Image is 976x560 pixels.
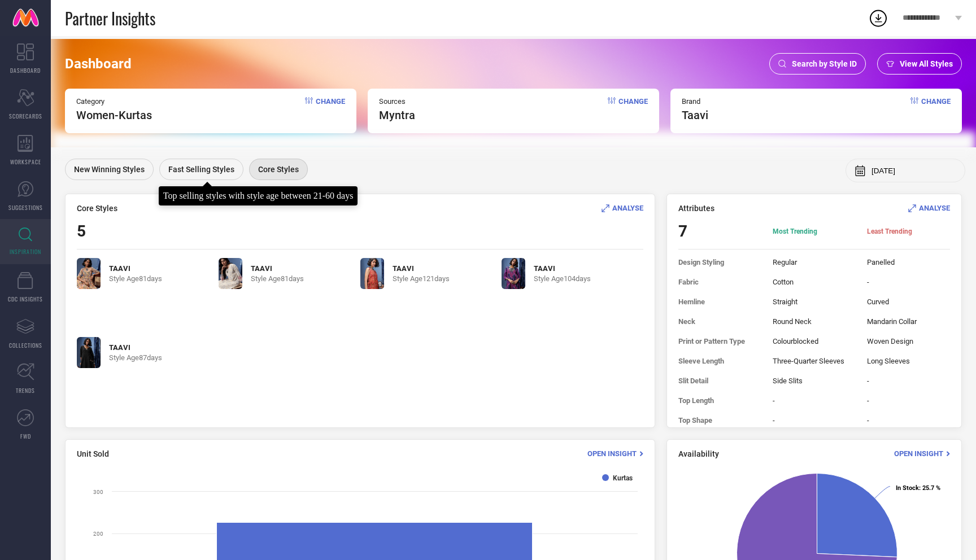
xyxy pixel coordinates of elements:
[77,337,101,368] img: dad6bc98-9f4a-4bc4-9adb-5bb99f7f27c21747809251460-Taavi-Women-Kurtas-9991747809250837-1.jpg
[77,449,109,458] span: Unit Sold
[612,204,643,212] span: ANALYSE
[900,59,953,68] span: View All Styles
[168,165,234,174] span: Fast Selling Styles
[93,489,103,495] text: 300
[682,97,708,106] span: Brand
[618,97,648,122] span: Change
[8,295,43,303] span: CDC INSIGHTS
[894,449,943,458] span: Open Insight
[534,264,591,273] span: TAAVI
[773,317,856,326] span: Round Neck
[8,203,43,212] span: SUGGESTIONS
[10,247,41,256] span: INSPIRATION
[678,278,761,286] span: Fabric
[587,449,637,458] span: Open Insight
[10,158,41,166] span: WORKSPACE
[10,66,41,75] span: DASHBOARD
[678,258,761,266] span: Design Styling
[678,357,761,365] span: Sleeve Length
[872,167,956,175] input: Select month
[896,484,940,492] text: : 25.7 %
[867,357,950,365] span: Long Sleeves
[867,297,950,306] span: Curved
[678,337,761,345] span: Print or Pattern Type
[65,7,155,30] span: Partner Insights
[868,8,888,28] div: Open download list
[867,317,950,326] span: Mandarin Collar
[9,112,42,120] span: SCORECARDS
[109,274,162,283] span: Style Age 81 days
[773,377,856,385] span: Side Slits
[896,484,919,492] tspan: In Stock
[773,337,856,345] span: Colourblocked
[16,386,35,395] span: TRENDS
[258,165,299,174] span: Core Styles
[316,97,345,122] span: Change
[77,204,117,213] span: Core Styles
[77,222,86,240] span: 5
[867,227,950,236] span: Least Trending
[921,97,951,122] span: Change
[613,474,633,482] text: Kurtas
[587,448,643,459] div: Open Insight
[773,297,856,306] span: Straight
[867,337,950,345] span: Woven Design
[393,264,450,273] span: TAAVI
[77,258,101,289] img: 60e5cfdc-92b3-4022-b741-e381fb5f63941749624467646-Taavi-Women-Kurtas-6251749624466933-1.jpg
[109,343,162,352] span: TAAVI
[773,357,856,365] span: Three-Quarter Sleeves
[251,274,304,283] span: Style Age 81 days
[908,203,950,213] div: Analyse
[602,203,643,213] div: Analyse
[792,59,857,68] span: Search by Style ID
[678,222,761,240] span: 7
[93,531,103,537] text: 200
[773,278,856,286] span: Cotton
[678,204,714,213] span: Attributes
[678,377,761,385] span: Slit Detail
[894,448,950,459] div: Open Insight
[20,432,31,440] span: FWD
[678,297,761,306] span: Hemline
[76,97,152,106] span: Category
[502,258,525,289] img: b5a0c5d8-eb84-4c0a-87d0-2a5f7e3323031747806152191-Taavi-Women-Kurtas-1961747806151659-1.jpg
[773,416,856,425] span: -
[678,396,761,405] span: Top Length
[773,227,856,236] span: Most Trending
[219,258,242,289] img: 95077122-f9f3-4eb3-8f60-4a14fdd12f001748407178156-Taavi-Women-Kurtas-1061748407177635-1.jpg
[163,191,354,201] div: Top selling styles with style age between 21-60 days
[534,274,591,283] span: Style Age 104 days
[74,165,145,174] span: New Winning Styles
[867,396,950,405] span: -
[867,416,950,425] span: -
[682,108,708,122] span: taavi
[379,108,415,122] span: myntra
[678,416,761,425] span: Top Shape
[678,449,719,458] span: Availability
[393,274,450,283] span: Style Age 121 days
[867,377,950,385] span: -
[109,353,162,362] span: Style Age 87 days
[919,204,950,212] span: ANALYSE
[678,317,761,326] span: Neck
[109,264,162,273] span: TAAVI
[379,97,415,106] span: Sources
[360,258,384,289] img: b12bfb03-0283-46a2-808f-5b505353ab901746012578292-Taavi-Women-Kurtas-1981746012577753-1.jpg
[773,396,856,405] span: -
[867,278,950,286] span: -
[773,258,856,266] span: Regular
[9,341,42,349] span: COLLECTIONS
[251,264,304,273] span: TAAVI
[76,108,152,122] span: Women-Kurtas
[65,56,132,72] span: Dashboard
[867,258,950,266] span: Panelled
